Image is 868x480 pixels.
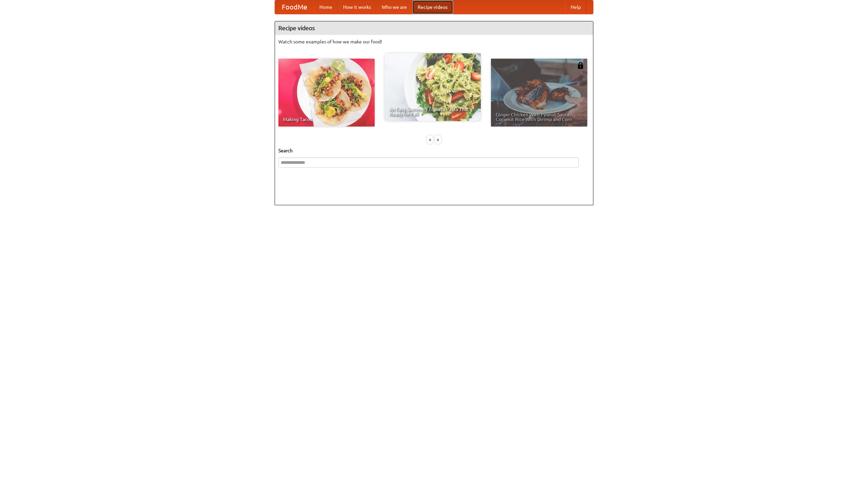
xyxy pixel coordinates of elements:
a: Making Tacos [278,59,375,127]
a: Help [565,0,586,14]
div: » [435,135,441,144]
div: « [427,135,433,144]
a: Recipe videos [412,0,453,14]
a: Who we are [376,0,412,14]
a: Home [314,0,338,14]
a: An Easy, Summery Tomato Pasta That's Ready for Fall [384,53,481,121]
p: Watch some examples of how we make our food! [278,38,590,45]
a: How it works [338,0,376,14]
span: Making Tacos [283,117,370,122]
a: FoodMe [275,0,314,14]
h5: Search [278,147,590,154]
span: An Easy, Summery Tomato Pasta That's Ready for Fall [389,107,476,116]
h4: Recipe videos [275,21,593,35]
img: 483408.png [577,62,584,69]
